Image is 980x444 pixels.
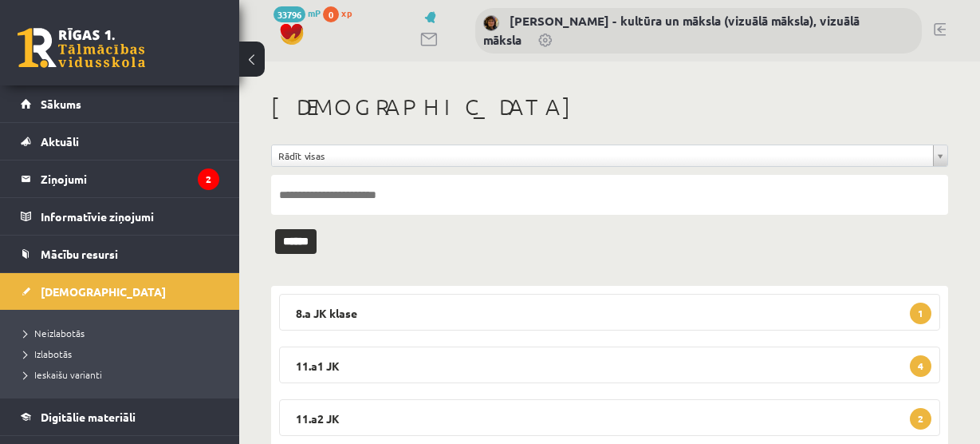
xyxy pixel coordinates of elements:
[274,6,321,19] a: 33796 mP
[21,85,219,122] a: Sākums
[24,347,223,361] a: Izlabotās
[910,355,931,377] span: 4
[278,145,927,166] span: Rādīt visas
[910,303,931,324] span: 1
[279,294,940,331] legend: 8.a JK klase
[41,134,79,149] span: Aktuāli
[483,13,860,48] a: [PERSON_NAME] - kultūra un māksla (vizuālā māksla), vizuālā māksla
[41,97,81,111] span: Sākums
[323,6,339,22] span: 0
[21,198,219,235] a: Informatīvie ziņojumi
[272,145,947,166] a: Rādīt visas
[21,236,219,272] a: Mācību resursi
[24,327,85,339] span: Neizlabotās
[21,123,219,160] a: Aktuāli
[24,326,223,340] a: Neizlabotās
[198,168,219,190] i: 2
[41,198,219,235] legend: Informatīvie ziņojumi
[18,28,145,68] a: Rīgas 1. Tālmācības vidusskola
[274,6,305,22] span: 33796
[279,347,940,383] legend: 11.a1 JK
[323,6,360,19] a: 0 xp
[41,284,166,299] span: [DEMOGRAPHIC_DATA]
[910,408,931,430] span: 2
[41,161,219,197] legend: Ziņojumi
[21,161,219,197] a: Ziņojumi2
[483,15,499,31] img: Ilze Kolka - kultūra un māksla (vizuālā māksla), vizuālā māksla
[24,367,223,382] a: Ieskaišu varianti
[21,398,219,435] a: Digitālie materiāli
[271,93,948,121] h1: [DEMOGRAPHIC_DATA]
[308,6,321,19] span: mP
[24,368,102,381] span: Ieskaišu varianti
[279,399,940,436] legend: 11.a2 JK
[41,247,118,261] span: Mācību resursi
[24,347,72,360] span: Izlabotās
[41,410,136,424] span: Digitālie materiāli
[341,6,352,19] span: xp
[21,273,219,310] a: [DEMOGRAPHIC_DATA]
